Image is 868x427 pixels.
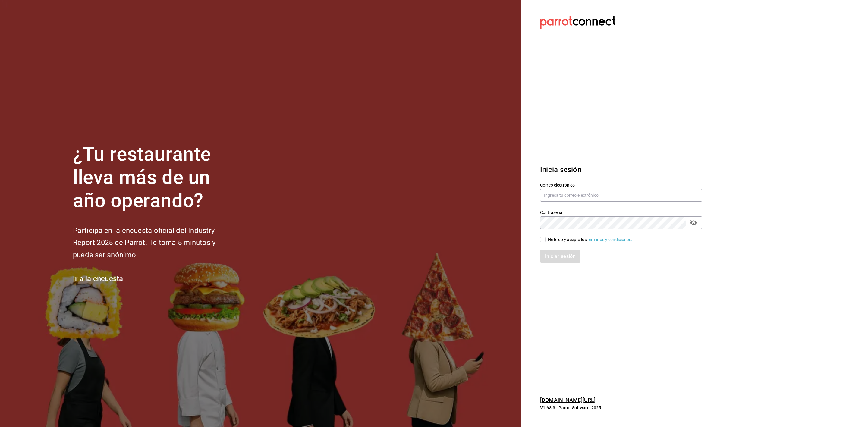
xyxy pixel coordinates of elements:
[540,397,596,403] a: [DOMAIN_NAME][URL]
[587,237,632,242] a: Términos y condiciones.
[540,183,702,187] label: Correo electrónico
[548,237,632,243] div: He leído y acepto los
[688,218,699,228] button: passwordField
[73,224,236,261] h2: Participa en la encuesta oficial del Industry Report 2025 de Parrot. Te toma 5 minutos y puede se...
[540,164,702,175] h3: Inicia sesión
[73,275,123,283] a: Ir a la encuesta
[73,143,236,212] h1: ¿Tu restaurante lleva más de un año operando?
[540,210,702,215] label: Contraseña
[540,189,702,202] input: Ingresa tu correo electrónico
[540,405,702,411] p: V1.68.3 - Parrot Software, 2025.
